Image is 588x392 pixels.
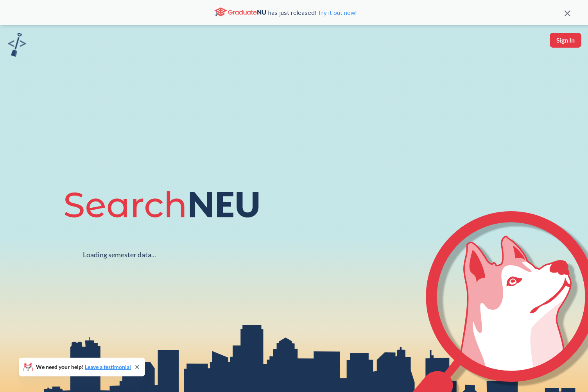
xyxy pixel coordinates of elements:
[85,363,131,370] a: Leave a testimonial
[268,8,357,17] span: has just released!
[8,33,26,59] a: sandbox logo
[8,33,26,57] img: sandbox logo
[83,250,156,259] div: Loading semester data...
[316,9,357,16] a: Try it out now!
[36,364,131,370] span: We need your help!
[550,33,581,48] button: Sign In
